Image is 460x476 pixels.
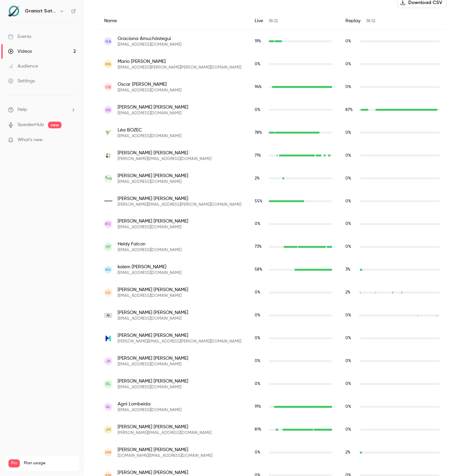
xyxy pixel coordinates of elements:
div: carmen.gutierrez@effem.com [97,327,447,350]
span: 0 % [346,405,351,409]
div: Luuk says… [5,142,129,170]
div: graciana.amuchastegui@gmail.com [97,30,447,53]
span: [EMAIL_ADDRESS][DOMAIN_NAME] [118,293,188,299]
span: 0 % [255,451,260,455]
span: Live watch time [255,450,265,456]
span: [EMAIL_ADDRESS][DOMAIN_NAME] [118,271,181,276]
span: [EMAIL_ADDRESS][DOMAIN_NAME] [118,42,181,47]
div: Name [97,12,248,30]
span: 2 % [255,176,260,181]
span: Replay watch time [346,107,357,113]
div: kalemgarcia19@gmail.com [97,259,447,281]
span: [EMAIL_ADDRESS][DOMAIN_NAME] [118,248,181,253]
span: [PERSON_NAME] [PERSON_NAME] [118,310,188,316]
span: Live watch time [255,175,265,182]
div: When downloading the csv from the registrations tab, one of the columns is "confirmed" what does ... [24,77,129,105]
span: Live watch time [255,153,265,159]
span: [PERSON_NAME] [PERSON_NAME] [118,150,211,156]
span: Live watch time [255,358,265,364]
span: 87 % [346,108,353,112]
span: Replay watch time [346,267,357,273]
span: [PERSON_NAME][EMAIL_ADDRESS][PERSON_NAME][DOMAIN_NAME] [118,339,241,345]
span: Replay watch time [346,244,357,250]
div: johnny.personal12@gmail.com [97,419,447,441]
div: Settings [8,78,35,84]
span: 2 % [346,291,351,295]
div: it's there to show if people have interacted with a CTA in one of the emails we send out [11,146,105,165]
span: Live watch time [255,107,265,113]
div: karen.castaneda@solidaridadnetwork.org [97,190,447,213]
div: Operator says… [5,32,129,77]
span: 0 % [346,314,351,318]
img: Graniot Satellite Technologies SL [8,6,19,16]
div: oscarfbordac@gmail.com [97,76,447,98]
span: Replay watch time [346,84,357,90]
span: Live watch time [255,427,265,433]
img: ecoterrae.com [104,152,112,160]
span: OB [105,84,111,90]
span: 0 % [346,39,351,43]
span: Agni Lombeida [118,401,181,408]
h1: Luuk [33,3,45,8]
span: AL [106,404,111,410]
span: [PERSON_NAME] [PERSON_NAME] [118,378,188,385]
div: it's there to show if people have interacted with a CTA in one of the emails we send out [5,142,110,169]
b: Luuk [42,113,53,117]
div: Audience [8,63,38,70]
span: Replay watch time [346,358,357,364]
span: SB [106,107,111,113]
span: RC [106,221,111,227]
span: Pro [8,460,20,468]
span: Replay watch time [346,335,357,342]
span: HF [106,244,111,250]
span: Live watch time [255,335,265,342]
div: Give the team a way to reach you: [5,17,98,32]
span: 0 % [255,382,260,386]
span: 0 % [255,108,260,112]
span: [PERSON_NAME] [PERSON_NAME] [118,172,188,179]
span: kg [106,267,111,273]
span: 55 % [255,199,262,203]
span: 0 % [346,336,351,341]
span: [PERSON_NAME] [PERSON_NAME] [118,355,188,362]
div: Luuk • 2h ago [11,199,40,203]
button: go back [4,3,17,15]
div: Close [118,3,130,15]
span: [DOMAIN_NAME][EMAIL_ADDRESS][DOMAIN_NAME] [118,453,212,459]
span: Replay watch time [346,221,357,227]
span: 0 % [255,222,260,226]
span: [PERSON_NAME] [PERSON_NAME] [118,195,241,202]
button: Start recording [43,220,48,226]
button: Emoji picker [10,220,16,226]
span: Replay watch time [346,381,357,387]
div: rommelchavarria47@gmail.com [97,213,447,236]
span: Live watch time [255,404,265,410]
span: [EMAIL_ADDRESS][DOMAIN_NAME] [118,408,181,413]
span: [PERSON_NAME] [PERSON_NAME] [118,447,212,453]
span: 91 % [255,405,261,409]
span: kalem [PERSON_NAME] [118,264,181,271]
span: rl [106,381,111,387]
span: 38:32 [366,19,376,23]
span: Replay watch time [346,198,357,204]
span: 78 % [255,131,262,135]
span: Replay watch time [346,175,357,182]
button: Send a message… [115,217,126,228]
span: VM [105,450,111,456]
span: [PERSON_NAME][EMAIL_ADDRESS][PERSON_NAME][DOMAIN_NAME] [118,202,241,207]
span: [EMAIL_ADDRESS][DOMAIN_NAME] [118,111,188,116]
span: 0 % [346,85,351,89]
span: Replay watch time [346,450,357,456]
span: 0 % [346,382,351,386]
span: Plan usage [24,461,76,466]
div: alegallgo@gmail.com [97,281,447,304]
span: 0 % [255,359,260,363]
div: jcalderon@inn.com.co [97,167,447,190]
span: Live watch time [255,38,265,44]
span: 0 % [346,199,351,203]
span: Live watch time [255,267,265,273]
span: Replay watch time [346,404,357,410]
div: Operator says… [5,17,129,33]
div: mario.barboza.romero@gmail.com [97,53,447,76]
div: sbotero1011@gmail.com [97,98,447,121]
